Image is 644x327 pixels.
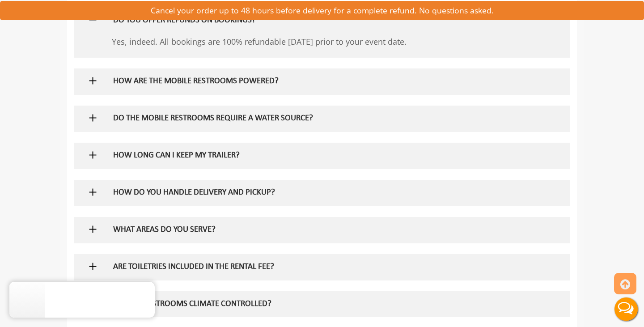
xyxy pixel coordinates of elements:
img: plus icon sign [87,261,98,272]
button: Live Chat [608,291,644,327]
img: plus icon sign [87,187,98,198]
h5: HOW LONG CAN I KEEP MY TRAILER? [113,151,502,161]
img: plus icon sign [87,112,98,123]
h5: DO YOU OFFER REFUNDS ON BOOKINGS? [113,16,502,25]
img: minus icon sign [87,14,98,25]
h5: ARE TOILETRIES INCLUDED IN THE RENTAL FEE? [113,263,502,272]
h5: HOW ARE THE MOBILE RESTROOMS POWERED? [113,77,502,86]
h5: HOW DO YOU HANDLE DELIVERY AND PICKUP? [113,188,502,198]
h5: DO THE MOBILE RESTROOMS REQUIRE A WATER SOURCE? [113,114,502,123]
h5: WHAT AREAS DO YOU SERVE? [113,225,502,235]
h5: ARE THE RESTROOMS CLIMATE CONTROLLED? [113,300,502,309]
img: plus icon sign [87,224,98,235]
img: plus icon sign [87,149,98,161]
img: plus icon sign [87,75,98,86]
p: Yes, indeed. All bookings are 100% refundable [DATE] prior to your event date. [112,34,517,50]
